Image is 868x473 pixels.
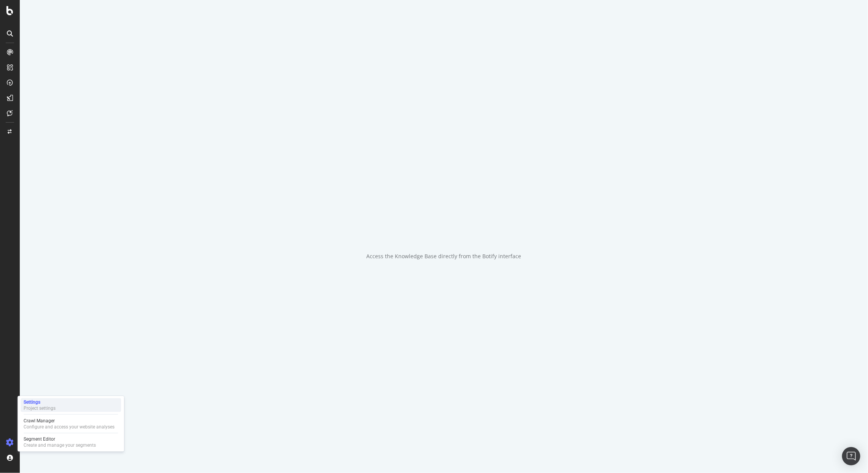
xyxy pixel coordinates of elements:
a: SettingsProject settings [21,398,121,412]
div: Create and manage your segments [24,443,96,449]
div: Open Intercom Messenger [842,447,860,465]
div: Crawl Manager [24,418,114,424]
div: Settings [24,399,56,405]
a: Segment EditorCreate and manage your segments [21,436,121,449]
a: Crawl ManagerConfigure and access your website analyses [21,417,121,431]
div: Configure and access your website analyses [24,424,114,430]
div: Access the Knowledge Base directly from the Botify interface [367,252,521,260]
div: Segment Editor [24,436,96,443]
div: animation [417,213,471,240]
div: Project settings [24,405,56,411]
